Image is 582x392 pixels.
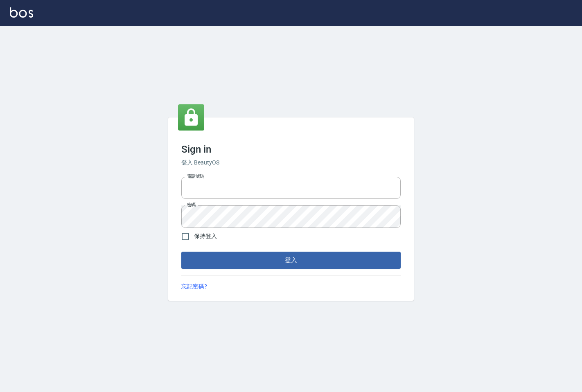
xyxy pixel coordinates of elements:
span: 保持登入 [194,232,217,241]
a: 忘記密碼? [181,282,207,291]
label: 密碼 [187,202,196,208]
h6: 登入 BeautyOS [181,158,401,167]
img: Logo [10,7,33,18]
button: 登入 [181,252,401,269]
label: 電話號碼 [187,173,204,179]
h3: Sign in [181,144,401,155]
